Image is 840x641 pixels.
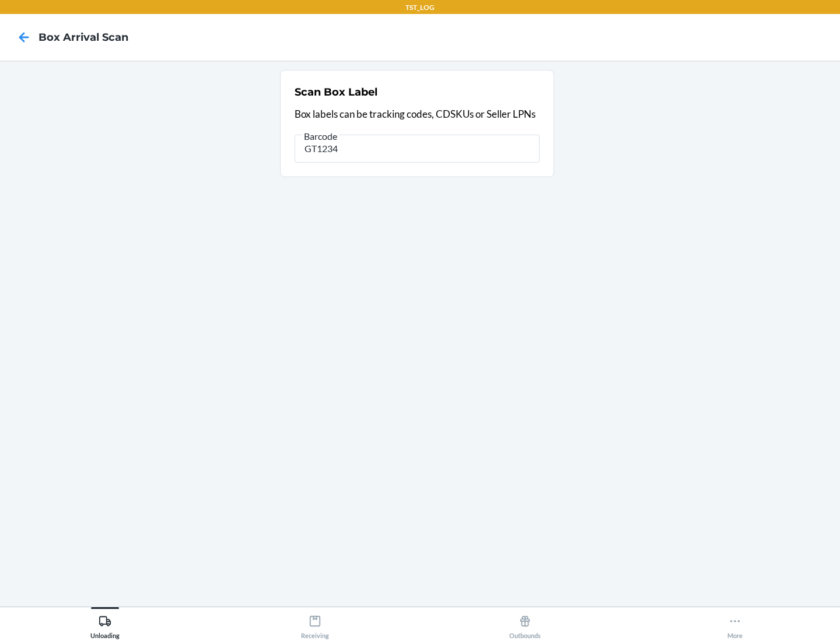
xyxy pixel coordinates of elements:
[302,131,339,142] span: Barcode
[301,610,329,639] div: Receiving
[727,610,743,639] div: More
[509,610,541,639] div: Outbounds
[295,107,540,122] p: Box labels can be tracking codes, CDSKUs or Seller LPNs
[295,84,377,100] h2: Scan Box Label
[90,610,120,639] div: Unloading
[420,607,630,639] button: Outbounds
[405,2,435,13] p: TST_LOG
[295,135,540,163] input: Barcode
[630,607,840,639] button: More
[210,607,420,639] button: Receiving
[38,30,128,45] h4: Box Arrival Scan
